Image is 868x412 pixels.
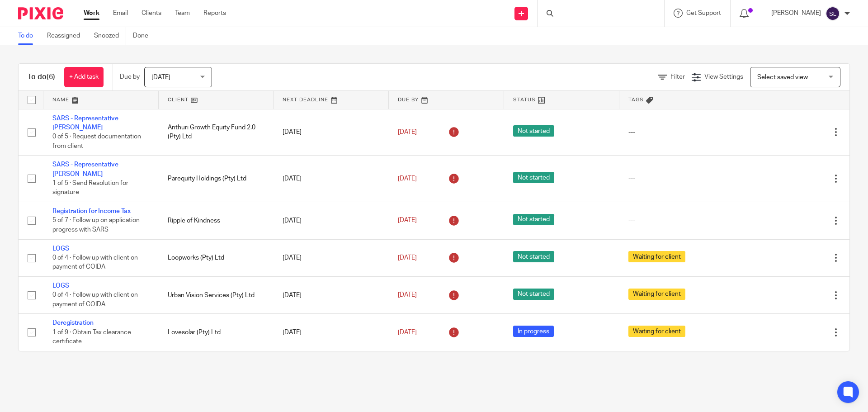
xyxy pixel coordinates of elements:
[398,175,417,182] span: [DATE]
[52,115,118,131] a: SARS - Representative [PERSON_NAME]
[757,74,808,81] span: Select saved view
[628,289,685,300] span: Waiting for client
[704,74,743,80] span: View Settings
[398,218,417,224] span: [DATE]
[274,239,389,276] td: [DATE]
[142,9,161,18] a: Clients
[513,251,554,262] span: Not started
[159,202,274,239] td: Ripple of Kindness
[52,246,69,252] a: LOGS
[84,9,99,18] a: Work
[94,27,126,45] a: Snoozed
[628,326,685,337] span: Waiting for client
[47,27,87,45] a: Reassigned
[52,320,94,326] a: Deregistration
[274,277,389,314] td: [DATE]
[28,72,55,82] h1: To do
[628,174,726,183] div: ---
[18,27,40,45] a: To do
[513,289,554,300] span: Not started
[52,329,131,345] span: 1 of 9 · Obtain Tax clearance certificate
[113,9,128,18] a: Email
[47,73,55,81] span: (6)
[398,292,417,298] span: [DATE]
[159,314,274,351] td: Lovesolar (Pty) Ltd
[513,326,554,337] span: In progress
[159,156,274,202] td: Parequity Holdings (Pty) Ltd
[52,292,138,308] span: 0 of 4 · Follow up with client on payment of COIDA
[274,314,389,351] td: [DATE]
[628,216,726,225] div: ---
[771,9,821,18] p: [PERSON_NAME]
[18,7,63,19] img: Pixie
[274,202,389,239] td: [DATE]
[159,239,274,276] td: Loopworks (Pty) Ltd
[513,214,554,225] span: Not started
[398,129,417,135] span: [DATE]
[628,97,644,102] span: Tags
[513,125,554,137] span: Not started
[52,161,118,177] a: SARS - Representative [PERSON_NAME]
[64,67,104,87] a: + Add task
[274,156,389,202] td: [DATE]
[52,283,69,289] a: LOGS
[159,277,274,314] td: Urban Vision Services (Pty) Ltd
[159,109,274,156] td: Anthuri Growth Equity Fund 2.0 (Pty) Ltd
[120,72,140,81] p: Due by
[686,10,721,16] span: Get Support
[398,329,417,336] span: [DATE]
[52,180,128,196] span: 1 of 5 · Send Resolution for signature
[52,133,141,149] span: 0 of 5 · Request documentation from client
[52,218,140,233] span: 5 of 7 · Follow up on application progress with SARS
[628,251,685,262] span: Waiting for client
[203,9,226,18] a: Reports
[670,74,685,80] span: Filter
[52,208,131,214] a: Registration for Income Tax
[133,27,155,45] a: Done
[175,9,190,18] a: Team
[151,74,170,81] span: [DATE]
[513,172,554,183] span: Not started
[398,255,417,261] span: [DATE]
[826,6,840,21] img: svg%3E
[628,128,726,137] div: ---
[52,255,138,270] span: 0 of 4 · Follow up with client on payment of COIDA
[274,109,389,156] td: [DATE]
